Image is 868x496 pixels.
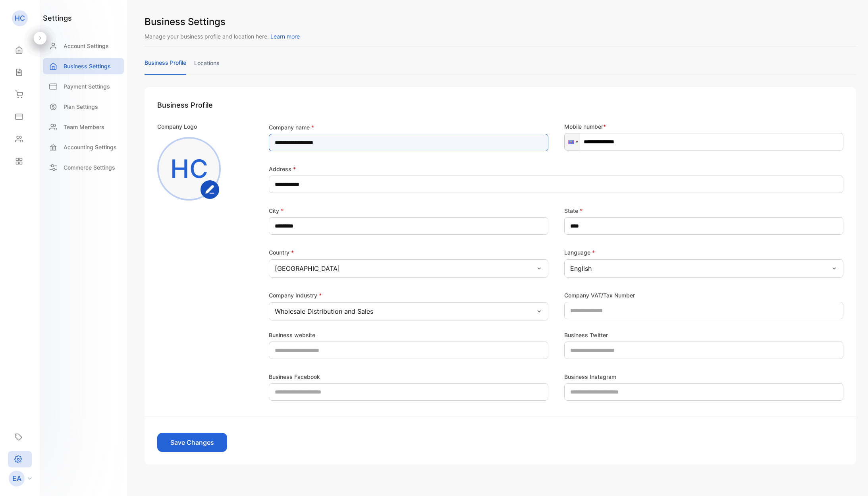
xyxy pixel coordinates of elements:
label: Country [269,249,294,256]
label: City [269,207,284,215]
p: HC [15,13,25,23]
a: Plan Settings [43,98,124,115]
a: Accounting Settings [43,139,124,155]
p: HC [170,150,208,188]
a: Business Settings [43,58,124,74]
a: Account Settings [43,38,124,54]
p: Plan Settings [64,102,98,111]
a: Team Members [43,119,124,135]
label: Business Twitter [564,331,608,339]
p: Payment Settings [64,82,110,91]
p: English [570,264,592,273]
button: Save Changes [157,433,227,452]
a: Commerce Settings [43,159,124,176]
label: Business Instagram [564,372,616,381]
p: Business Settings [64,62,111,70]
h1: Business Profile [157,100,843,110]
label: Business Facebook [269,372,320,381]
p: Manage your business profile and location here. [145,32,856,41]
label: Address [269,165,296,173]
h1: Business Settings [145,15,856,29]
label: State [564,207,583,215]
p: Team Members [64,123,104,131]
label: Company name [269,123,314,131]
a: Payment Settings [43,78,124,95]
p: [GEOGRAPHIC_DATA] [275,264,340,273]
p: Mobile number [564,122,844,131]
a: locations [194,59,220,74]
a: business profile [145,58,186,75]
span: Learn more [270,33,300,40]
p: Wholesale Distribution and Sales [275,307,373,316]
p: Commerce Settings [64,163,115,172]
p: Company Logo [157,122,197,131]
label: Company VAT/Tax Number [564,291,635,299]
label: Company Industry [269,292,322,299]
label: Language [564,249,595,256]
label: Business website [269,331,315,339]
p: EA [12,473,21,484]
p: Accounting Settings [64,143,117,151]
p: Account Settings [64,42,109,50]
div: Guam: + 1671 [565,133,580,150]
h1: settings [43,13,72,23]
